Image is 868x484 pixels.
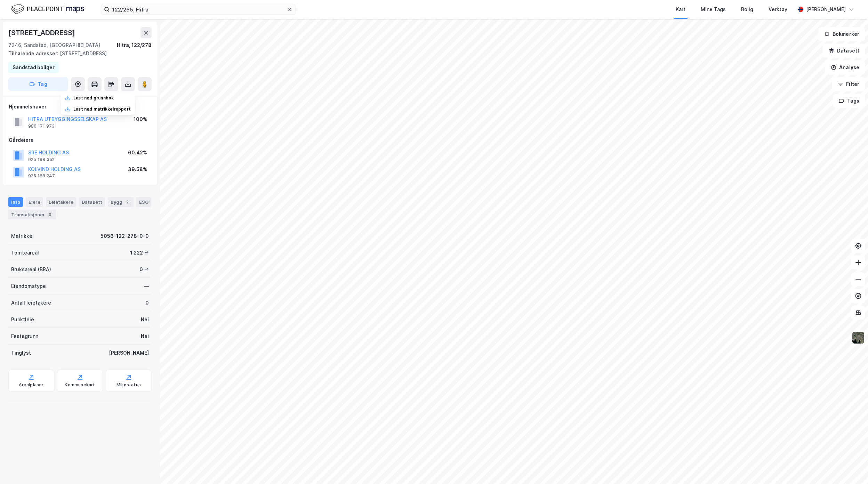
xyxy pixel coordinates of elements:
[11,249,39,257] div: Tomteareal
[141,315,149,324] div: Nei
[28,157,55,162] div: 925 188 352
[818,27,865,41] button: Bokmerker
[79,197,105,207] div: Datasett
[144,282,149,290] div: —
[9,103,151,111] div: Hjemmelshaver
[11,349,31,357] div: Tinglyst
[28,173,55,179] div: 925 188 247
[128,165,147,174] div: 39.58%
[825,60,865,74] button: Analyse
[8,41,100,49] div: 7246, Sandstad, [GEOGRAPHIC_DATA]
[11,332,38,340] div: Festegrunn
[11,299,51,307] div: Antall leietakere
[8,50,60,56] span: Tilhørende adresser:
[19,382,43,388] div: Arealplaner
[128,148,147,157] div: 60.42%
[65,382,95,388] div: Kommunekart
[116,382,141,388] div: Miljøstatus
[833,451,868,484] iframe: Chat Widget
[101,232,149,240] div: 5056-122-278-0-0
[145,299,149,307] div: 0
[8,27,77,38] div: [STREET_ADDRESS]
[676,5,685,14] div: Kart
[109,349,149,357] div: [PERSON_NAME]
[806,5,846,14] div: [PERSON_NAME]
[852,331,865,344] img: 9k=
[11,282,46,290] div: Eiendomstype
[141,332,149,340] div: Nei
[9,136,151,144] div: Gårdeiere
[8,210,56,219] div: Transaksjoner
[73,95,114,101] div: Last ned grunnbok
[73,106,131,112] div: Last ned matrikkelrapport
[139,265,149,274] div: 0 ㎡
[46,197,76,207] div: Leietakere
[11,3,84,15] img: logo.f888ab2527a4732fd821a326f86c7f29.svg
[130,249,149,257] div: 1 222 ㎡
[108,197,134,207] div: Bygg
[134,115,147,123] div: 100%
[823,44,865,58] button: Datasett
[833,94,865,108] button: Tags
[8,77,68,91] button: Tag
[26,197,43,207] div: Eiere
[769,5,787,14] div: Verktøy
[832,77,865,91] button: Filter
[13,63,55,72] div: Sandstad boliger
[110,4,287,15] input: Søk på adresse, matrikkel, gårdeiere, leietakere eller personer
[117,41,152,49] div: Hitra, 122/278
[28,123,55,129] div: 980 171 973
[11,315,34,324] div: Punktleie
[46,211,53,218] div: 3
[833,451,868,484] div: Kontrollprogram for chat
[8,197,23,207] div: Info
[11,265,51,274] div: Bruksareal (BRA)
[136,197,151,207] div: ESG
[124,199,131,205] div: 2
[8,49,146,58] div: [STREET_ADDRESS]
[11,232,34,240] div: Matrikkel
[701,5,726,14] div: Mine Tags
[741,5,753,14] div: Bolig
